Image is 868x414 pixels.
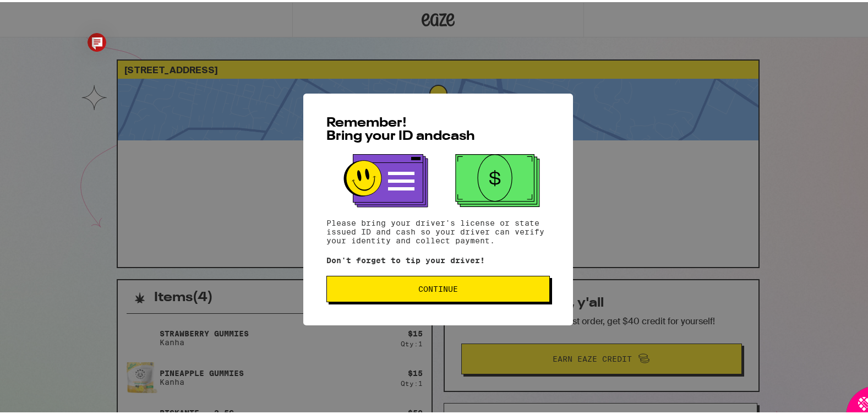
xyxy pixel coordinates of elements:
p: Don't forget to tip your driver! [326,254,550,263]
button: Continue [326,274,550,300]
p: Please bring your driver's license or state issued ID and cash so your driver can verify your ide... [326,216,550,243]
span: Continue [418,283,458,291]
span: Hi. Need any help? [7,8,79,17]
span: Remember! Bring your ID and cash [326,115,475,141]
